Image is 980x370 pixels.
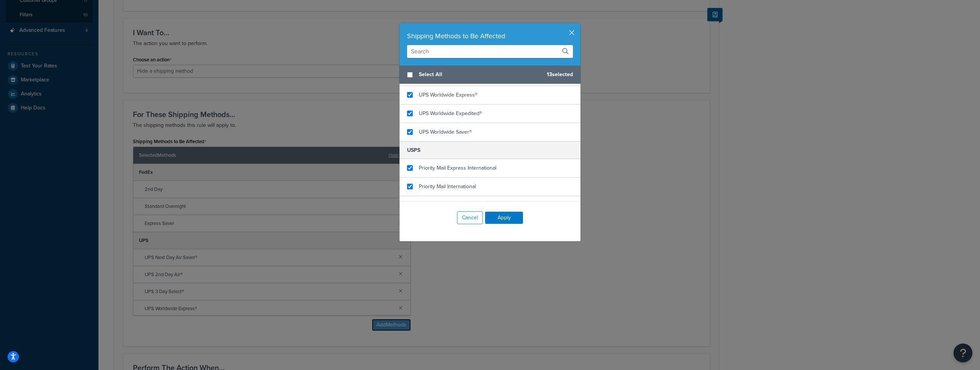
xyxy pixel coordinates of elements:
[457,211,483,224] button: Cancel
[419,69,541,80] span: Select All
[419,164,496,172] span: Priority Mail Express International
[407,45,573,58] input: Search
[399,141,581,159] h5: USPS
[399,66,581,84] div: 13 selected
[407,31,573,41] div: Shipping Methods to Be Affected
[419,128,472,136] span: UPS Worldwide Saver®
[419,183,476,190] span: Priority Mail International
[419,91,478,99] span: UPS Worldwide Express®
[419,109,482,117] span: UPS Worldwide Expedited®
[419,201,513,209] span: First-Class Package International Service
[485,212,523,224] button: Apply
